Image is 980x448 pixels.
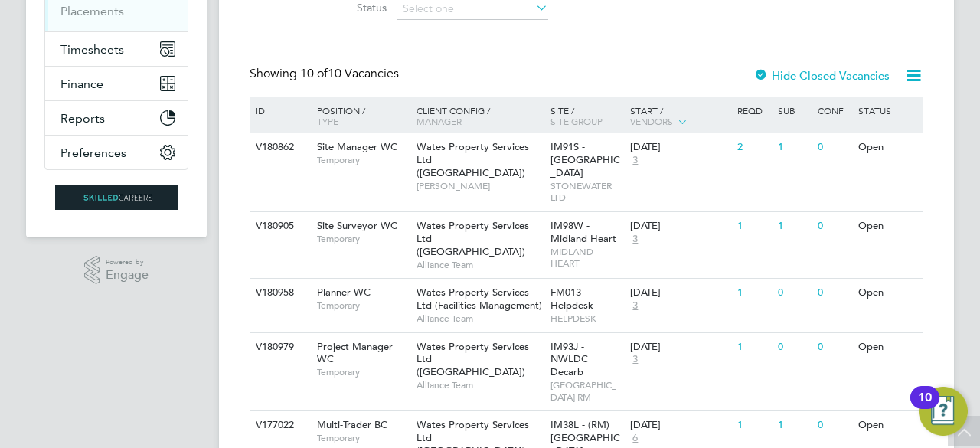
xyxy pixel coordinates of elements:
span: Temporary [317,233,409,245]
div: Conf [814,97,854,123]
span: Wates Property Services Ltd ([GEOGRAPHIC_DATA]) [416,140,529,179]
div: V180905 [252,212,305,240]
div: ID [252,97,305,123]
span: Vendors [630,115,673,127]
div: Client Config / [413,97,547,134]
span: Alliance Team [416,312,543,325]
div: Open [854,279,921,307]
div: 1 [774,133,814,162]
button: Reports [45,101,188,135]
span: [PERSON_NAME] [416,180,543,192]
div: V180979 [252,333,305,361]
span: Temporary [317,299,409,312]
div: Site / [547,97,627,134]
span: Manager [416,115,462,127]
div: 0 [814,133,854,162]
span: FM013 - Helpdesk [550,286,593,312]
span: Alliance Team [416,379,543,391]
div: 1 [733,279,773,307]
button: Open Resource Center, 10 new notifications [919,387,968,436]
span: 3 [630,299,640,312]
a: Placements [60,4,124,18]
div: 1 [774,411,814,440]
span: STONEWATER LTD [550,180,623,204]
span: Wates Property Services Ltd ([GEOGRAPHIC_DATA]) [416,340,529,379]
span: Temporary [317,432,409,444]
div: [DATE] [630,341,730,354]
div: 1 [733,212,773,240]
span: 10 of [300,66,328,81]
div: Status [854,97,921,123]
div: Open [854,333,921,361]
div: Open [854,212,921,240]
span: Engage [106,269,149,282]
div: 2 [733,133,773,162]
label: Hide Closed Vacancies [753,68,890,83]
span: [GEOGRAPHIC_DATA] RM [550,379,623,403]
span: 3 [630,154,640,167]
span: Temporary [317,154,409,166]
span: 3 [630,353,640,366]
div: [DATE] [630,419,730,432]
div: Showing [250,66,402,82]
div: 0 [814,333,854,361]
div: 1 [774,212,814,240]
div: V180862 [252,133,305,162]
div: 10 [918,397,932,417]
span: Wates Property Services Ltd (Facilities Management) [416,286,542,312]
div: Position / [305,97,413,134]
span: Powered by [106,256,149,269]
span: 6 [630,432,640,445]
span: Finance [60,77,103,91]
span: 10 Vacancies [300,66,399,81]
div: 0 [814,279,854,307]
div: Reqd [733,97,773,123]
div: [DATE] [630,286,730,299]
div: V180958 [252,279,305,307]
div: Sub [774,97,814,123]
span: Preferences [60,146,126,160]
div: 0 [774,279,814,307]
div: 0 [814,212,854,240]
span: 3 [630,233,640,246]
span: Reports [60,111,105,126]
div: Open [854,411,921,440]
span: MIDLAND HEART [550,246,623,270]
span: Wates Property Services Ltd ([GEOGRAPHIC_DATA]) [416,219,529,258]
label: Status [299,1,387,15]
div: 1 [733,411,773,440]
span: HELPDESK [550,312,623,325]
div: Start / [626,97,733,136]
div: V177022 [252,411,305,440]
span: IM93J - NWLDC Decarb [550,340,588,379]
span: Project Manager WC [317,340,393,366]
span: IM98W - Midland Heart [550,219,616,245]
button: Finance [45,67,188,100]
a: Go to home page [44,185,188,210]
span: Type [317,115,338,127]
div: [DATE] [630,141,730,154]
button: Timesheets [45,32,188,66]
div: 1 [733,333,773,361]
img: skilledcareers-logo-retina.png [55,185,178,210]
span: Temporary [317,366,409,378]
a: Powered byEngage [84,256,149,285]
span: Timesheets [60,42,124,57]
span: IM91S - [GEOGRAPHIC_DATA] [550,140,620,179]
div: Open [854,133,921,162]
span: Site Group [550,115,603,127]
span: Site Manager WC [317,140,397,153]
div: 0 [814,411,854,440]
span: Planner WC [317,286,371,299]
span: Multi-Trader BC [317,418,387,431]
div: 0 [774,333,814,361]
span: Site Surveyor WC [317,219,397,232]
span: Alliance Team [416,259,543,271]
button: Preferences [45,136,188,169]
div: [DATE] [630,220,730,233]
